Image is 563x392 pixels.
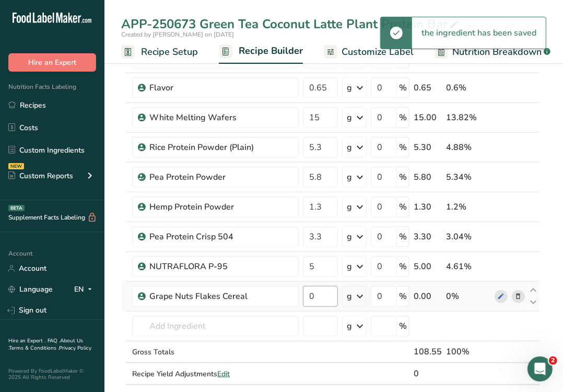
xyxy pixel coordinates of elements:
[48,337,60,344] a: FAQ .
[347,111,352,124] div: g
[324,40,414,64] a: Customize Label
[342,45,414,59] span: Customize Label
[8,368,96,381] div: Powered By FoodLabelMaker © 2025 All Rights Reserved
[347,141,352,154] div: g
[74,283,96,296] div: EN
[149,290,280,303] div: Grape Nuts Flakes Cereal
[347,201,352,213] div: g
[347,290,352,303] div: g
[149,141,280,154] div: Rice Protein Powder (Plain)
[446,230,490,243] div: 3.04%
[8,337,83,352] a: About Us .
[414,141,442,154] div: 5.30
[446,111,490,124] div: 13.82%
[141,45,198,59] span: Recipe Setup
[446,141,490,154] div: 4.88%
[149,171,280,183] div: Pea Protein Powder
[452,45,542,59] span: Nutrition Breakdown
[414,171,442,183] div: 5.80
[8,280,53,298] a: Language
[59,344,91,352] a: Privacy Policy
[435,40,550,64] a: Nutrition Breakdown
[347,82,352,94] div: g
[8,205,25,211] div: BETA
[8,163,24,169] div: NEW
[219,39,303,64] a: Recipe Builder
[132,316,299,337] input: Add Ingredient
[121,40,198,64] a: Recipe Setup
[414,230,442,243] div: 3.30
[132,347,299,358] div: Gross Totals
[132,368,299,379] div: Recipe Yield Adjustments
[412,17,546,49] div: the ingredient has been saved
[347,230,352,243] div: g
[446,345,490,358] div: 100%
[414,367,442,380] div: 0
[149,230,280,243] div: Pea Protein Crisp 504
[121,15,460,33] div: APP-250673 Green Tea Coconut Latte Plant Protein Bar
[8,170,73,181] div: Custom Reports
[347,320,352,332] div: g
[414,82,442,94] div: 0.65
[347,171,352,183] div: g
[8,337,45,344] a: Hire an Expert .
[121,30,234,39] span: Created by [PERSON_NAME] on [DATE]
[239,44,303,58] span: Recipe Builder
[149,201,280,213] div: Hemp Protein Powder
[446,260,490,273] div: 4.61%
[149,82,280,94] div: Flavor
[8,53,96,72] button: Hire an Expert
[527,356,553,382] iframe: Intercom live chat
[446,290,490,303] div: 0%
[446,171,490,183] div: 5.34%
[217,369,230,379] span: Edit
[414,290,442,303] div: 0.00
[149,260,280,273] div: NUTRAFLORA P-95
[149,111,280,124] div: White Melting Wafers
[9,344,59,352] a: Terms & Conditions .
[347,260,352,273] div: g
[414,345,442,358] div: 108.55
[549,356,557,365] span: 2
[414,260,442,273] div: 5.00
[414,201,442,213] div: 1.30
[446,82,490,94] div: 0.6%
[414,111,442,124] div: 15.00
[446,201,490,213] div: 1.2%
